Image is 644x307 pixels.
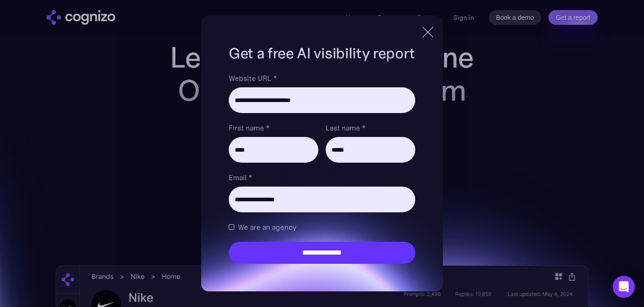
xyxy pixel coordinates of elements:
h1: Get a free AI visibility report [229,43,415,63]
form: Brand Report Form [229,73,415,264]
label: Last name * [326,122,415,133]
label: Email * [229,172,415,183]
label: First name * [229,122,318,133]
label: Website URL * [229,73,415,84]
span: We are an agency [238,222,296,233]
div: Open Intercom Messenger [613,276,635,298]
